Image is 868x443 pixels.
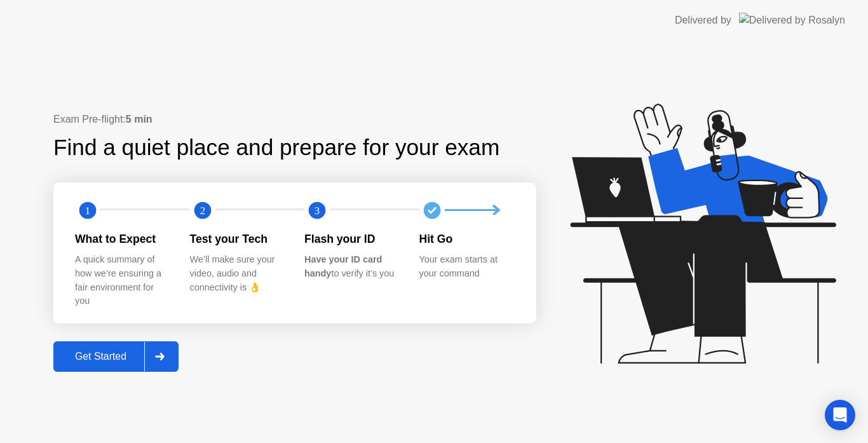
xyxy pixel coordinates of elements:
b: Have your ID card handy [304,254,382,278]
button: Get Started [53,341,179,372]
div: Test your Tech [190,231,285,247]
div: Find a quiet place and prepare for your exam [53,131,501,165]
div: Exam Pre-flight: [53,112,536,127]
div: Get Started [57,351,144,362]
div: Open Intercom Messenger [825,400,855,430]
div: We’ll make sure your video, audio and connectivity is 👌 [190,253,285,294]
div: What to Expect [75,231,170,247]
text: 1 [85,205,90,217]
div: Hit Go [419,231,514,247]
b: 5 min [126,114,153,125]
div: Delivered by [675,13,731,28]
div: to verify it’s you [304,253,399,280]
img: Delivered by Rosalyn [739,13,845,27]
div: Your exam starts at your command [419,253,514,280]
text: 2 [200,205,205,217]
div: Flash your ID [304,231,399,247]
div: A quick summary of how we’re ensuring a fair environment for you [75,253,170,308]
text: 3 [315,205,320,217]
